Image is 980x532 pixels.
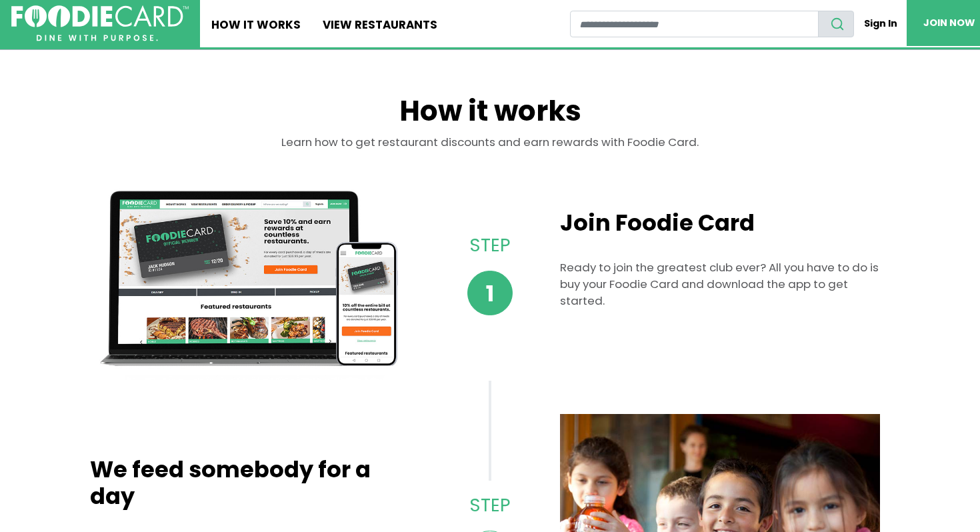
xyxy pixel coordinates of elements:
[11,5,189,41] img: FoodieCard; Eat, Drink, Save, Donate
[467,271,512,315] span: 1
[90,134,890,167] div: Learn how to get restaurant discounts and earn rewards with Foodie Card.
[90,95,890,134] h1: How it works
[452,232,527,259] p: Step
[90,457,410,511] h2: We feed somebody for a day
[560,210,880,237] h2: Join Foodie Card
[818,11,854,37] button: search
[570,11,819,37] input: restaurant search
[854,11,907,37] a: Sign In
[560,259,880,310] p: Ready to join the greatest club ever? All you have to do is buy your Foodie Card and download the...
[452,492,527,519] p: Step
